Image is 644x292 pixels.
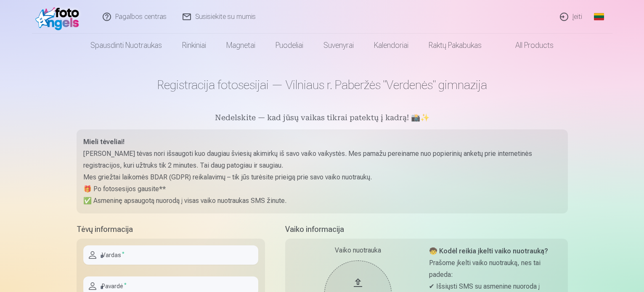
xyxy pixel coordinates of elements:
[83,195,561,207] p: ✅ Asmeninę apsaugotą nuorodą į visas vaiko nuotraukas SMS žinute.
[429,257,561,281] p: Prašome įkelti vaiko nuotrauką, nes tai padeda:
[216,34,265,57] a: Magnetai
[285,224,568,235] h5: Vaiko informacija
[172,34,216,57] a: Rinkiniai
[83,148,561,171] p: [PERSON_NAME] tėvas nori išsaugoti kuo daugiau šviesių akimirkų iš savo vaiko vaikystės. Mes pama...
[83,138,125,146] strong: Mieli tėveliai!
[492,34,564,57] a: All products
[83,183,561,195] p: 🎁 Po fotosesijos gausite**
[80,34,172,57] a: Spausdinti nuotraukas
[313,34,364,57] a: Suvenyrai
[77,77,568,92] h1: Registracija fotosesijai — Vilniaus r. Paberžės "Verdenės" gimnazija
[35,3,84,30] img: /fa2
[77,224,265,235] h5: Tėvų informacija
[265,34,313,57] a: Puodeliai
[429,247,548,255] strong: 🧒 Kodėl reikia įkelti vaiko nuotrauką?
[83,171,561,183] p: Mes griežtai laikomės BDAR (GDPR) reikalavimų – tik jūs turėsite prieigą prie savo vaiko nuotraukų.
[292,245,424,255] div: Vaiko nuotrauka
[77,113,568,124] h5: Nedelskite — kad jūsų vaikas tikrai patektų į kadrą! 📸✨
[419,34,492,57] a: Raktų pakabukas
[364,34,419,57] a: Kalendoriai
